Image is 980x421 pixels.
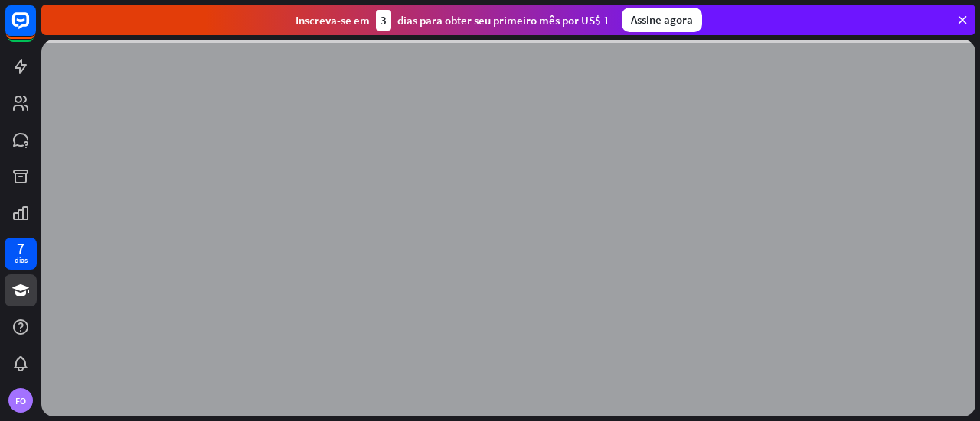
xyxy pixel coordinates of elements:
font: Assine agora [631,12,693,27]
font: FO [15,395,26,406]
font: dias [15,255,28,265]
font: 3 [381,13,387,28]
a: 7 dias [5,238,37,270]
font: Inscreva-se em [296,13,370,28]
font: dias para obter seu primeiro mês por US$ 1 [397,13,609,28]
font: 7 [17,238,24,257]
